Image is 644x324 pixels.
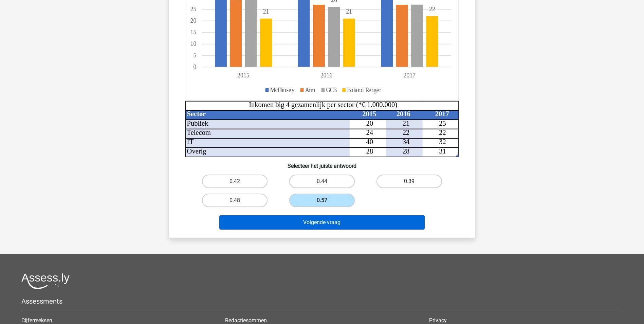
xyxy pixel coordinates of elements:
[439,138,446,146] tspan: 32
[305,86,315,93] tspan: Arm
[439,129,446,136] tspan: 22
[289,175,355,188] label: 0.44
[193,52,196,59] tspan: 5
[190,6,196,13] tspan: 25
[402,120,409,127] tspan: 21
[439,147,446,155] tspan: 31
[21,297,623,305] h5: Assessments
[21,317,52,324] a: Cijferreeksen
[376,175,442,188] label: 0.39
[439,120,446,127] tspan: 25
[429,6,435,13] tspan: 22
[187,120,208,127] tspan: Publiek
[435,110,449,118] tspan: 2017
[21,273,70,289] img: Assessly logo
[396,110,410,118] tspan: 2016
[402,129,409,136] tspan: 22
[193,64,196,71] tspan: 0
[187,110,206,118] tspan: Sector
[225,317,267,324] a: Redactiesommen
[366,147,373,155] tspan: 28
[180,157,464,169] h6: Selecteer het juiste antwoord
[187,138,194,146] tspan: IT
[263,8,352,15] tspan: 2121
[190,17,196,24] tspan: 20
[289,194,355,207] label: 0.57
[429,317,447,324] a: Privacy
[347,86,381,93] tspan: Boland Rerger
[366,120,373,127] tspan: 20
[402,138,409,146] tspan: 34
[202,194,268,207] label: 0.48
[366,138,373,146] tspan: 40
[366,129,373,136] tspan: 24
[270,86,295,93] tspan: McFlinsey
[190,40,196,48] tspan: 10
[362,110,376,118] tspan: 2015
[187,147,206,155] tspan: Overig
[402,147,409,155] tspan: 28
[187,129,210,136] tspan: Telecom
[219,215,425,230] button: Volgende vraag
[326,86,337,93] tspan: GCB
[202,175,268,188] label: 0.42
[249,101,397,109] tspan: Inkomen big 4 gezamenlijk per sector (*€ 1.000.000)
[237,72,416,79] tspan: 201520162017
[190,29,196,36] tspan: 15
